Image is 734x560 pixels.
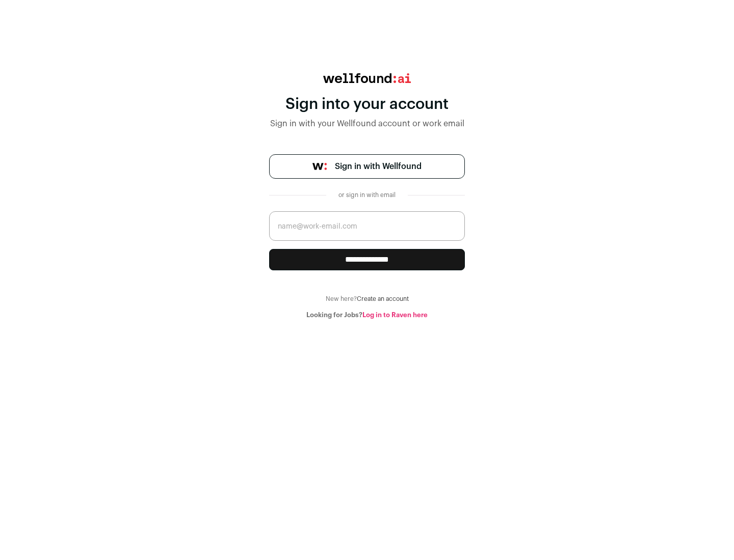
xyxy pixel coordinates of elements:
[269,118,465,130] div: Sign in with your Wellfound account or work email
[269,211,465,241] input: name@work-email.com
[357,296,409,302] a: Create an account
[335,160,422,173] span: Sign in with Wellfound
[269,295,465,303] div: New here?
[323,73,411,83] img: wellfound:ai
[269,311,465,319] div: Looking for Jobs?
[269,95,465,114] div: Sign into your account
[269,154,465,179] a: Sign in with Wellfound
[362,312,428,318] a: Log in to Raven here
[312,163,327,170] img: wellfound-symbol-flush-black-fb3c872781a75f747ccb3a119075da62bfe97bd399995f84a933054e44a575c4.png
[334,191,400,199] div: or sign in with email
